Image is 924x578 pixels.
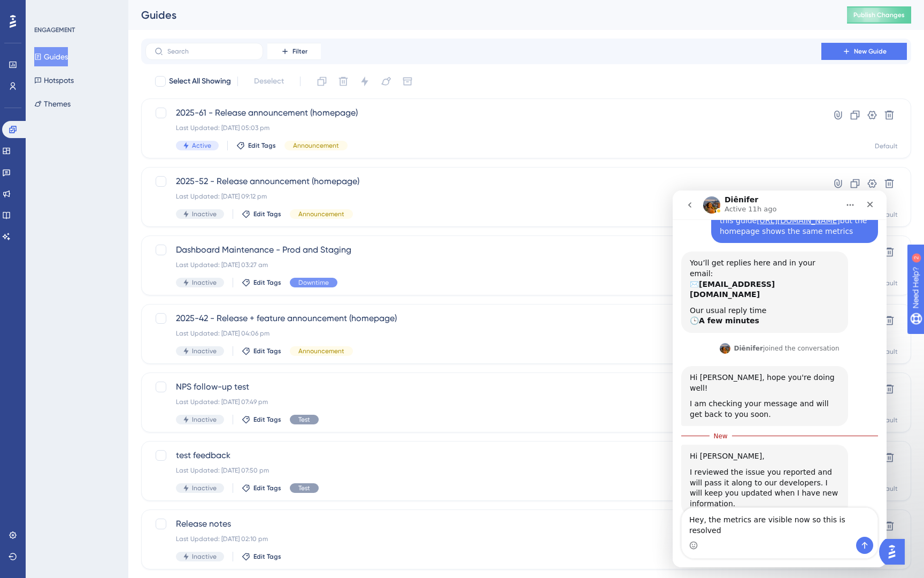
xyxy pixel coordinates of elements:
button: Edit Tags [236,141,276,150]
span: Announcement [298,347,344,355]
button: Publish Changes [847,6,911,24]
button: New Guide [821,43,907,60]
span: Test [298,415,310,424]
span: Announcement [293,141,339,150]
div: Last Updated: [DATE] 02:10 pm [176,535,791,543]
span: Edit Tags [253,278,281,287]
div: Last Updated: [DATE] 03:27 am [176,261,791,269]
div: Last Updated: [DATE] 07:49 pm [176,398,791,406]
span: Release notes [176,518,791,530]
input: Search [167,48,254,55]
button: Edit Tags [242,210,281,218]
span: Inactive [192,552,217,561]
span: New Guide [854,47,887,56]
span: Downtime [298,278,329,287]
span: Inactive [192,415,217,424]
span: Select All Showing [169,75,231,88]
button: Themes [34,94,71,113]
span: Active [192,141,211,150]
span: Publish Changes [853,11,905,19]
div: Last Updated: [DATE] 07:50 pm [176,466,791,475]
div: Last Updated: [DATE] 04:06 pm [176,329,791,338]
span: Inactive [192,347,217,355]
button: Edit Tags [242,278,281,287]
div: Default [875,142,898,150]
span: 2025-52 - Release announcement (homepage) [176,175,791,188]
iframe: Intercom live chat [673,191,887,567]
button: Guides [34,47,68,66]
button: Edit Tags [242,484,281,492]
span: 2025-61 - Release announcement (homepage) [176,107,791,119]
button: Deselect [244,72,294,91]
button: Edit Tags [242,552,281,561]
span: Deselect [254,75,284,88]
span: Edit Tags [253,210,281,218]
span: Inactive [192,210,217,218]
span: Edit Tags [253,552,281,561]
span: test feedback [176,449,791,462]
div: Last Updated: [DATE] 05:03 pm [176,124,791,132]
span: Inactive [192,278,217,287]
span: Announcement [298,210,344,218]
button: Edit Tags [242,415,281,424]
div: ENGAGEMENT [34,26,75,34]
div: 2 [74,5,78,14]
span: Test [298,484,310,492]
span: Edit Tags [248,141,276,150]
span: Filter [292,47,307,56]
iframe: UserGuiding AI Assistant Launcher [879,536,911,568]
button: Hotspots [34,71,74,90]
span: Dashboard Maintenance - Prod and Staging [176,244,791,256]
div: Guides [141,7,820,22]
span: Inactive [192,484,217,492]
span: 2025-42 - Release + feature announcement (homepage) [176,312,791,325]
span: Edit Tags [253,347,281,355]
div: Last Updated: [DATE] 09:12 pm [176,192,791,201]
span: Edit Tags [253,484,281,492]
span: NPS follow-up test [176,381,791,393]
span: Edit Tags [253,415,281,424]
button: Filter [267,43,321,60]
span: Need Help? [25,3,67,16]
button: Edit Tags [242,347,281,355]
